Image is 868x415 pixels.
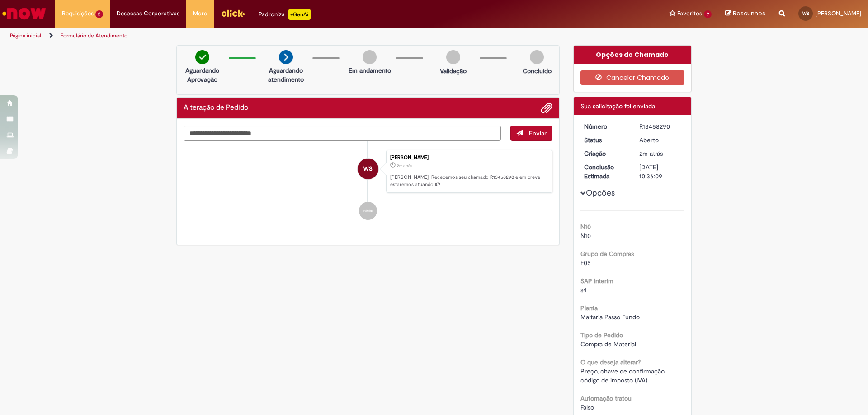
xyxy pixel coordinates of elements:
[639,149,663,158] time: 28/08/2025 14:35:43
[580,250,634,258] b: Grupo de Compras
[349,66,391,75] p: Em andamento
[1,5,47,23] img: ServiceNow
[117,9,179,18] span: Despesas Corporativas
[180,66,224,84] p: Aguardando Aprovação
[639,163,681,181] div: [DATE] 10:36:09
[7,28,572,44] ul: Trilhas de página
[95,10,103,18] span: 2
[574,46,692,64] div: Opções do Chamado
[446,50,460,64] img: img-circle-grey.png
[580,259,591,267] span: F05
[279,50,293,64] img: arrow-next.png
[704,10,712,18] span: 9
[264,66,308,84] p: Aguardando atendimento
[580,223,591,231] b: N10
[390,155,547,160] div: [PERSON_NAME]
[580,70,685,85] button: Cancelar Chamado
[580,331,623,339] b: Tipo de Pedido
[577,135,633,145] dt: Status
[639,135,681,145] div: Aberto
[358,159,378,179] div: Wallyson De Paiva Sousa
[580,313,640,321] span: Maltaria Passo Fundo
[184,141,552,229] ul: Histórico de tíquete
[440,66,467,75] p: Validação
[816,9,861,17] span: [PERSON_NAME]
[184,104,248,112] h2: Alteração de Pedido Histórico de tíquete
[259,9,311,20] div: Padroniza
[639,149,663,158] span: 2m atrás
[541,102,552,114] button: Adicionar anexos
[577,149,633,158] dt: Criação
[580,102,655,110] span: Sua solicitação foi enviada
[390,174,547,188] p: [PERSON_NAME]! Recebemos seu chamado R13458290 e em breve estaremos atuando.
[580,394,632,402] b: Automação tratou
[10,32,41,39] a: Página inicial
[363,50,377,64] img: img-circle-grey.png
[580,277,613,285] b: SAP Interim
[577,163,633,181] dt: Conclusão Estimada
[733,9,765,18] span: Rascunhos
[580,358,641,366] b: O que deseja alterar?
[510,126,552,141] button: Enviar
[580,286,587,294] span: s4
[397,163,412,168] time: 28/08/2025 14:35:43
[193,9,207,18] span: More
[639,122,681,131] div: R13458290
[677,9,702,18] span: Favoritos
[725,9,765,18] a: Rascunhos
[580,340,636,348] span: Compra de Material
[363,158,373,180] span: WS
[195,50,209,64] img: check-circle-green.png
[580,367,667,384] span: Preço, chave de confirmação, código de imposto (IVA)
[184,126,501,141] textarea: Digite sua mensagem aqui...
[397,163,412,168] span: 2m atrás
[61,32,127,39] a: Formulário de Atendimento
[580,232,591,240] span: N10
[288,9,311,20] p: +GenAi
[62,9,94,18] span: Requisições
[184,150,552,193] li: Wallyson De Paiva Sousa
[523,66,552,75] p: Concluído
[639,149,681,158] div: 28/08/2025 14:35:43
[577,122,633,131] dt: Número
[530,50,544,64] img: img-circle-grey.png
[580,304,598,312] b: Planta
[802,10,809,16] span: WS
[580,403,594,411] span: Falso
[529,129,547,137] span: Enviar
[221,6,245,20] img: click_logo_yellow_360x200.png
